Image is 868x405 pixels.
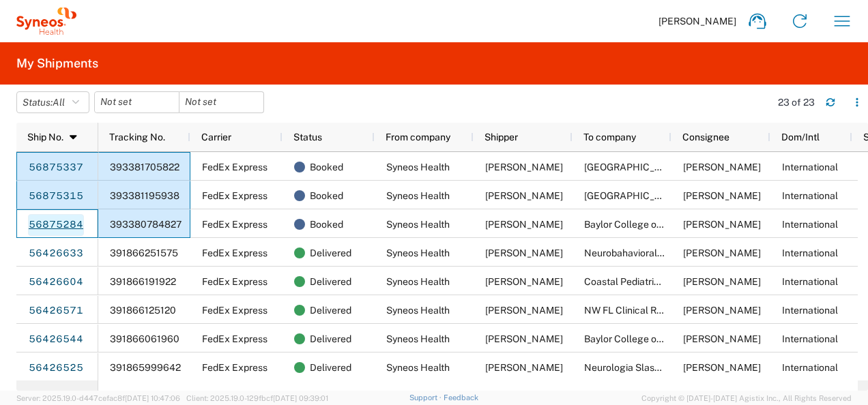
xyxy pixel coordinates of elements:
span: Wake Forest Baptist Medical Center - PPDS [584,190,712,201]
span: Copyright © [DATE]-[DATE] Agistix Inc., All Rights Reserved [641,392,852,404]
a: 56426571 [28,300,84,322]
a: 56875284 [28,214,84,236]
span: 393381195938 [110,190,179,201]
span: Tracking No. [109,132,165,142]
span: 391865999642 [110,362,181,373]
span: Shezsay Colbert [683,305,761,316]
span: FedEx Express [202,162,267,172]
a: Feedback [444,393,478,402]
div: 23 of 23 [778,96,815,108]
span: From company [386,132,450,142]
span: 393381705822 [110,162,179,172]
span: Client: 2025.19.0-129fbcf [186,394,328,402]
span: FedEx Express [202,362,267,373]
span: Ms. Catharina Cramer [683,162,761,172]
span: Consignee [682,132,729,142]
span: Dom/Intl [781,132,820,142]
span: Delivered [310,353,351,382]
span: [DATE] 09:39:01 [273,394,328,402]
span: Baylor College of Medicine [584,333,702,344]
span: Booked [310,153,343,181]
span: Carrier [201,132,231,142]
button: Status:All [16,91,89,113]
h2: My Shipments [16,55,98,72]
span: Vaibhav Sanghai [485,276,563,287]
span: FedEx Express [202,247,267,258]
span: International [782,305,838,316]
span: [PERSON_NAME] [659,15,736,27]
span: Delivered [310,267,351,296]
span: FedEx Express [202,219,267,230]
span: 393380784827 [110,219,182,230]
span: FedEx Express [202,276,267,287]
span: Ship No. [27,132,63,142]
span: 391866251575 [110,247,178,258]
span: Booked [310,210,343,239]
span: International [782,219,838,230]
span: Syneos Health [386,362,450,373]
span: [DATE] 10:47:06 [125,394,180,402]
a: 56426525 [28,357,84,379]
span: Delivered [310,239,351,267]
input: Not set [95,92,179,112]
span: International [782,162,838,172]
span: Coastal Pediatric Research [584,276,703,287]
span: Rory Mahabir [683,333,761,344]
span: Delivered [310,296,351,325]
a: Support [409,393,444,402]
span: FedEx Express [202,305,267,316]
span: Neurobahavioral Medicine Group [584,247,727,258]
span: Syneos Health [386,219,450,230]
span: Server: 2025.19.0-d447cefac8f [16,394,180,402]
input: Not set [179,92,263,112]
a: 56875337 [28,157,84,179]
span: Booked [310,181,343,210]
span: Syneos Health [386,162,450,172]
a: 56426544 [28,329,84,350]
span: Rory Mahabir [683,219,761,230]
span: 391866125120 [110,305,176,316]
span: International [782,362,838,373]
span: Vaibhav Sanghai [485,333,563,344]
span: Vaibhav Sanghai [485,219,563,230]
span: Syneos Health [386,333,450,344]
span: Shipper [484,132,518,142]
span: Justyna Nowak [683,362,761,373]
span: International [782,190,838,201]
span: Carolyn Hedrick [683,190,761,201]
span: FedEx Express [202,190,267,201]
span: Vaibhav Sanghai [485,162,563,172]
span: Neurologia Slaska Centrum Medyczne [584,362,753,373]
a: 56426633 [28,243,84,265]
a: 56875315 [28,185,84,207]
span: Vaibhav Sanghai [485,305,563,316]
span: Syneos Health [386,190,450,201]
span: Baylor College of Medicine [584,219,702,230]
span: NW FL Clinical Research Group, LLC [584,305,742,316]
span: To company [583,132,636,142]
span: Syneos Health [386,247,450,258]
span: International [782,247,838,258]
span: 391866061960 [110,333,179,344]
span: Status [293,132,322,142]
span: International [782,333,838,344]
span: International [782,276,838,287]
span: Vaibhav Sanghai [485,362,563,373]
span: Syneos Health [386,305,450,316]
span: 391866191922 [110,276,176,287]
a: 56426604 [28,271,84,293]
span: Syneos Health [386,276,450,287]
span: Vaibhav Sanghai [485,190,563,201]
span: Gorgina Kareem [683,247,761,258]
span: Jasmine Dewitt [683,276,761,287]
span: Delivered [310,325,351,353]
span: Vaibhav Sanghai [485,247,563,258]
span: FedEx Express [202,333,267,344]
span: All [53,97,65,108]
